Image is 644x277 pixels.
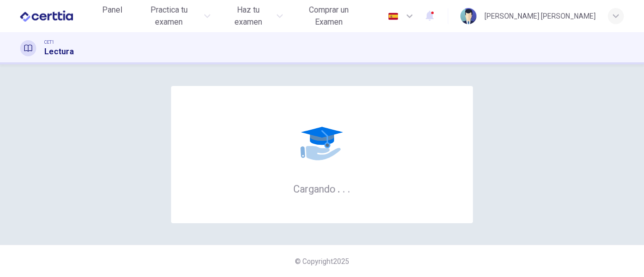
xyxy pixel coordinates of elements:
h1: Lectura [44,46,74,58]
h6: . [347,179,351,196]
span: Comprar un Examen [295,4,363,28]
span: Practica tu examen [136,4,202,28]
h6: Cargando [293,182,351,195]
span: CET1 [44,39,54,46]
span: Panel [102,4,122,16]
img: CERTTIA logo [20,6,73,26]
h6: . [337,179,341,196]
a: CERTTIA logo [20,6,96,26]
button: Panel [96,1,128,19]
span: Haz tu examen [222,4,273,28]
span: © Copyright 2025 [295,257,349,265]
button: Practica tu examen [132,1,215,31]
h6: . [342,179,346,196]
button: Comprar un Examen [291,1,367,31]
div: [PERSON_NAME] [PERSON_NAME] [485,10,596,22]
img: es [387,13,399,20]
img: Profile picture [460,8,476,24]
a: Panel [96,1,128,31]
button: Haz tu examen [218,1,286,31]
